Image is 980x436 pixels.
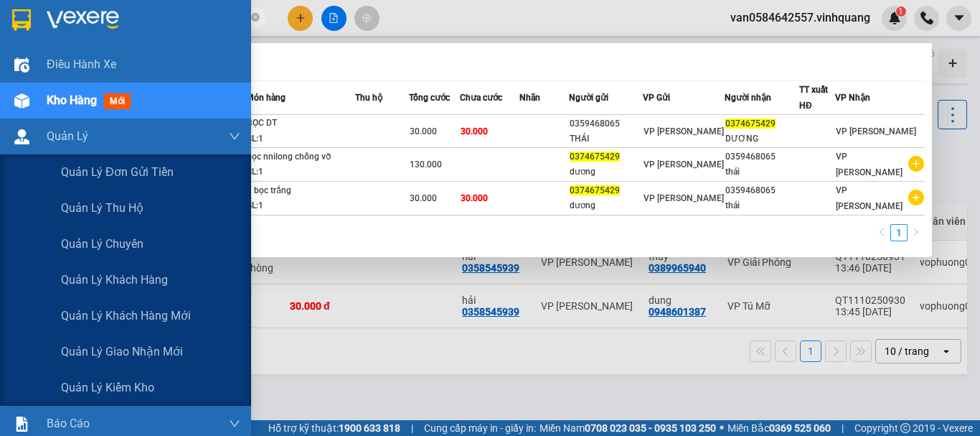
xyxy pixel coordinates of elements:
span: Quản lý kiểm kho [61,379,154,396]
div: 0359468065 [725,183,798,198]
span: Quản Lý [47,127,88,145]
li: Next Page [908,224,925,241]
div: bọc nnilong chống vỡ [247,149,354,165]
div: DƯƠNG [725,131,798,147]
span: Chưa cước [460,93,502,103]
span: right [912,228,920,236]
img: warehouse-icon [14,57,29,73]
div: 0359468065 [725,149,798,164]
span: 30.000 [461,126,488,136]
span: 0374675429 [570,152,620,162]
img: solution-icon [14,417,29,432]
span: mới [104,93,131,109]
div: thái [725,164,798,180]
span: Điều hành xe [47,55,116,73]
a: 1 [891,225,907,241]
span: VP [PERSON_NAME] [836,126,916,136]
span: VP [PERSON_NAME] [644,193,724,203]
span: Kho hàng [47,93,97,107]
span: TT xuất HĐ [799,85,828,111]
span: VP [PERSON_NAME] [644,126,724,136]
span: VP Gửi [643,93,670,103]
span: Quản lý giao nhận mới [61,343,183,361]
li: 1 [890,224,908,241]
span: 30.000 [410,126,437,136]
span: 30.000 [461,193,488,203]
div: thái [725,198,798,213]
span: VP [PERSON_NAME] [836,152,903,177]
img: logo-vxr [12,9,31,31]
span: Người nhận [725,93,771,103]
span: Báo cáo [47,414,90,432]
span: close-circle [251,13,260,22]
div: dương [570,164,643,180]
div: SL: 1 [247,131,354,147]
li: Previous Page [873,224,890,241]
span: VP [PERSON_NAME] [644,159,724,170]
span: Người gửi [569,93,608,103]
span: Quản lý khách hàng [61,271,168,289]
span: down [229,418,240,430]
span: VP [PERSON_NAME] [836,185,903,211]
span: close-circle [251,11,260,25]
span: down [229,131,240,142]
div: THÁI [570,131,643,147]
span: 0374675429 [725,119,776,129]
div: dương [570,198,643,213]
button: left [873,224,890,241]
span: left [877,228,886,236]
span: 130.000 [410,159,442,170]
span: VP Nhận [835,93,870,103]
img: warehouse-icon [14,93,29,108]
span: Tổng cước [409,93,450,103]
span: plus-circle [908,190,924,205]
img: warehouse-icon [14,129,29,144]
button: right [908,224,925,241]
span: plus-circle [908,156,924,172]
div: 1 bọc trắng [247,183,354,199]
span: Quản lý đơn gửi tiền [61,163,174,181]
div: BỌC DT [247,116,354,131]
span: Quản lý khách hàng mới [61,307,191,325]
span: Quản lý thu hộ [61,199,143,217]
div: SL: 1 [247,164,354,180]
span: Nhãn [519,93,540,103]
div: SL: 1 [247,198,354,214]
div: 0359468065 [570,116,643,131]
span: 30.000 [410,193,437,203]
span: Quản lý chuyến [61,235,143,253]
span: Thu hộ [355,93,382,103]
span: 0374675429 [570,185,620,195]
span: Món hàng [246,93,286,103]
